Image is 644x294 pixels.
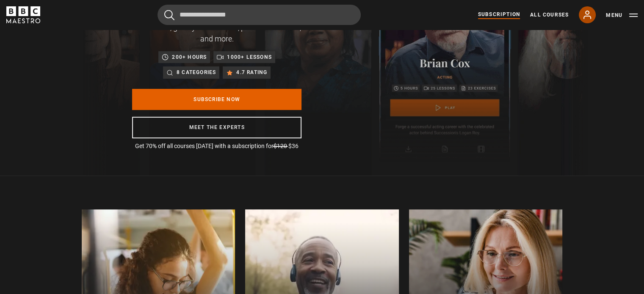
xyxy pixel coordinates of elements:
a: Subscription [478,11,520,19]
svg: BBC Maestro [6,6,40,23]
p: 4.7 rating [236,68,267,77]
p: 8 categories [177,68,216,77]
a: Subscribe Now [132,89,301,110]
button: Toggle navigation [606,11,638,19]
span: $120 [274,143,287,149]
button: Submit the search query [164,10,174,20]
a: Meet the experts [132,117,301,138]
p: Get 70% off all courses [DATE] with a subscription for [132,142,301,151]
input: Search [158,5,361,25]
p: 200+ hours [172,53,207,61]
p: 1000+ lessons [227,53,272,61]
a: All Courses [530,11,569,19]
span: $36 [288,143,299,149]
